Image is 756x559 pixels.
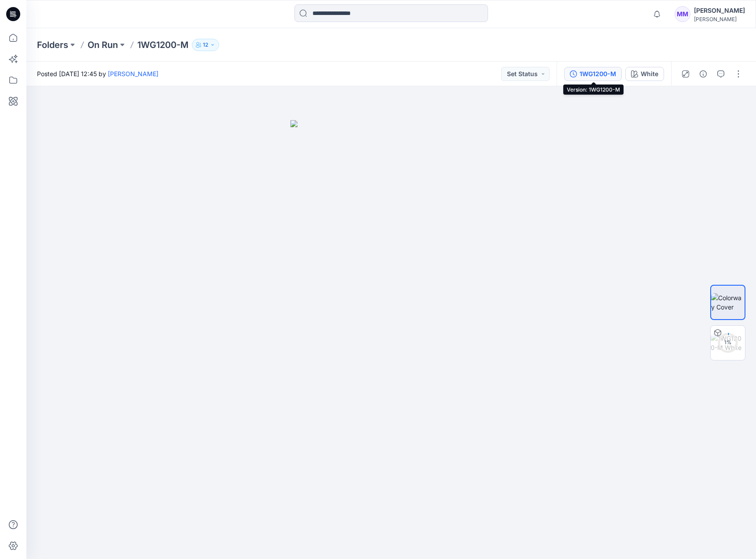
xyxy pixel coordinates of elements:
[88,39,118,51] a: On Run
[37,39,68,51] a: Folders
[696,67,710,81] button: Details
[137,39,188,51] p: 1WG1200-M
[717,339,738,346] div: 1 %
[694,16,745,22] div: [PERSON_NAME]
[641,69,658,79] div: White
[203,40,208,50] p: 12
[564,67,622,81] button: 1WG1200-M
[711,334,745,352] img: 1WG1200-M White
[37,69,158,78] span: Posted [DATE] 12:45 by
[290,120,492,559] img: eyJhbGciOiJIUzI1NiIsImtpZCI6IjAiLCJzbHQiOiJzZXMiLCJ0eXAiOiJKV1QifQ.eyJkYXRhIjp7InR5cGUiOiJzdG9yYW...
[192,39,219,51] button: 12
[694,5,745,16] div: [PERSON_NAME]
[675,6,690,22] div: MM
[625,67,664,81] button: White
[711,293,745,312] img: Colorway Cover
[108,70,158,77] a: [PERSON_NAME]
[580,69,616,79] div: 1WG1200-M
